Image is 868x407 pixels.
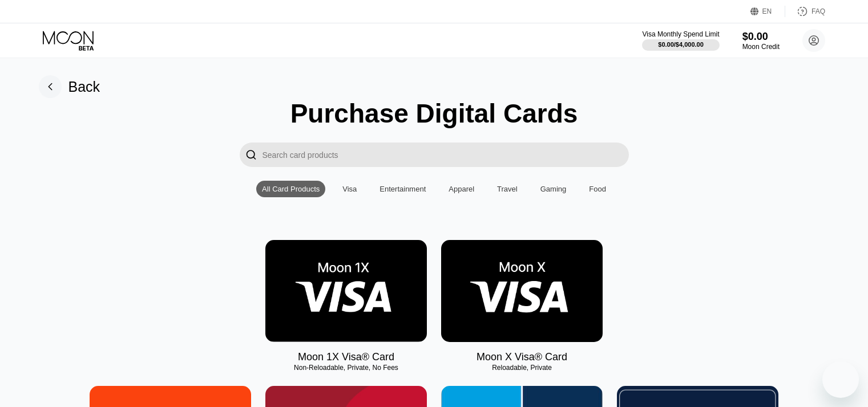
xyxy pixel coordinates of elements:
[39,75,100,98] div: Back
[245,148,257,161] div: 
[441,364,603,372] div: Reloadable, Private
[477,351,567,363] div: Moon X Visa® Card
[337,181,362,197] div: Visa
[742,43,780,51] div: Moon Credit
[642,30,719,51] div: Visa Monthly Spend Limit$0.00/$4,000.00
[750,6,785,17] div: EN
[265,364,427,372] div: Non-Reloadable, Private, No Fees
[785,6,825,17] div: FAQ
[491,181,523,197] div: Travel
[290,98,578,129] div: Purchase Digital Cards
[380,185,426,193] div: Entertainment
[742,31,780,43] div: $0.00
[449,185,474,193] div: Apparel
[583,181,612,197] div: Food
[342,185,357,193] div: Visa
[256,181,325,197] div: All Card Products
[68,79,100,95] div: Back
[262,185,320,193] div: All Card Products
[240,143,263,167] div: 
[822,361,859,398] iframe: Button to launch messaging window
[589,185,606,193] div: Food
[374,181,431,197] div: Entertainment
[298,351,394,363] div: Moon 1X Visa® Card
[742,31,780,51] div: $0.00Moon Credit
[812,7,825,15] div: FAQ
[263,143,629,167] input: Search card products
[658,41,704,48] div: $0.00 / $4,000.00
[443,181,480,197] div: Apparel
[642,30,719,38] div: Visa Monthly Spend Limit
[497,185,518,193] div: Travel
[535,181,572,197] div: Gaming
[762,7,772,15] div: EN
[540,185,567,193] div: Gaming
